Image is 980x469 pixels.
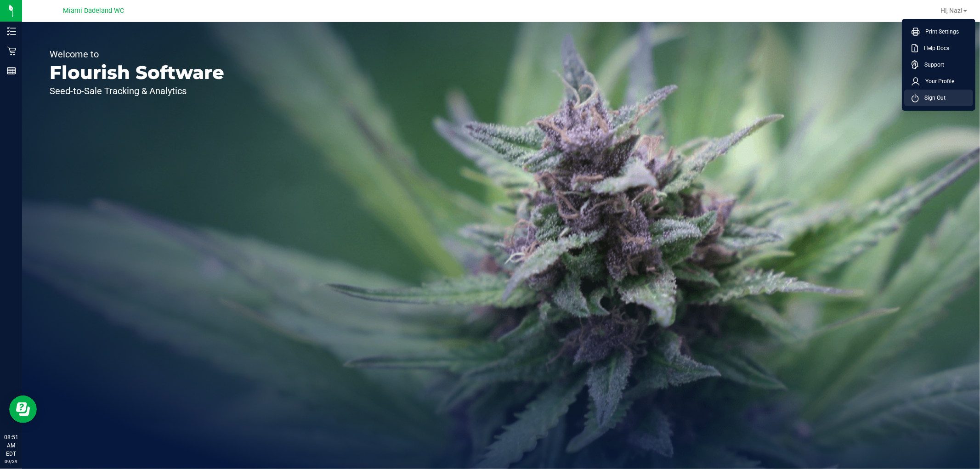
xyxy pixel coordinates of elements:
[912,60,969,69] a: Support
[920,77,954,86] span: Your Profile
[7,66,16,75] inline-svg: Reports
[4,433,18,458] p: 08:51 AM EDT
[904,90,973,106] li: Sign Out
[920,27,959,36] span: Print Settings
[50,63,224,82] p: Flourish Software
[50,50,224,59] p: Welcome to
[919,93,946,102] span: Sign Out
[919,60,944,69] span: Support
[7,27,16,36] inline-svg: Inventory
[7,46,16,56] inline-svg: Retail
[50,86,224,96] p: Seed-to-Sale Tracking & Analytics
[63,7,125,15] span: Miami Dadeland WC
[4,458,18,465] p: 09/29
[918,44,949,53] span: Help Docs
[9,396,37,423] iframe: Resource center
[912,44,969,53] a: Help Docs
[940,7,963,14] span: Hi, Naz!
